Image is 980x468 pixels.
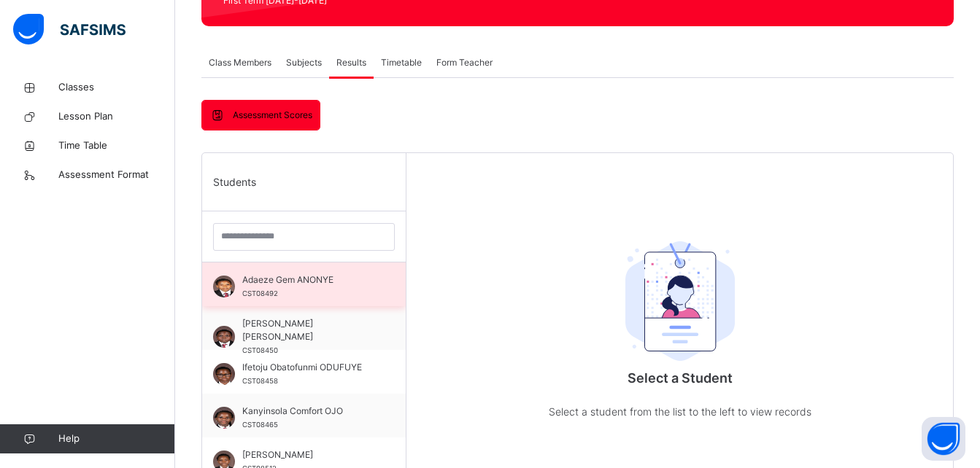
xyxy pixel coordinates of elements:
span: Kanyinsola Comfort OJO [242,405,373,418]
div: Select a Student [549,204,811,233]
button: Open asap [922,417,965,461]
span: Results [336,56,366,69]
span: Form Teacher [436,56,493,69]
span: Class Members [209,56,271,69]
img: CST08465.png [213,407,235,429]
span: Students [213,174,256,190]
span: [PERSON_NAME] [242,448,373,461]
span: Subjects [286,56,322,69]
img: CST08492.png [213,276,235,297]
img: CST08458.png [213,363,235,385]
span: Lesson Plan [58,109,175,124]
span: Assessment Scores [233,109,312,122]
span: CST08492 [242,289,278,297]
span: Classes [58,80,175,95]
span: CST08465 [242,421,278,429]
span: Help [58,432,174,446]
span: Time Table [58,139,175,153]
span: Assessment Format [58,168,175,182]
p: Select a student from the list to the left to view records [549,402,811,421]
p: Select a Student [549,368,811,388]
span: Adaeze Gem ANONYE [242,273,373,286]
span: Timetable [381,56,422,69]
span: Ifetoju Obatofunmi ODUFUYE [242,361,373,374]
img: student.207b5acb3037b72b59086e8b1a17b1d0.svg [625,241,735,361]
span: [PERSON_NAME] [PERSON_NAME] [242,317,373,343]
span: CST08450 [242,346,278,354]
img: safsims [13,14,126,44]
span: CST08458 [242,377,278,385]
img: CST08450.png [213,326,235,348]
